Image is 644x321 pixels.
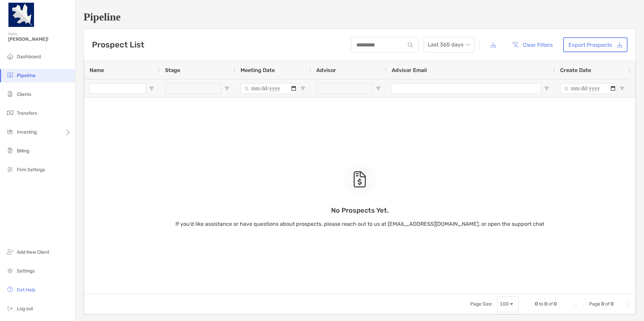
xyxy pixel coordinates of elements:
[611,301,614,307] span: 0
[581,301,586,307] div: Previous Page
[17,110,37,116] span: Transfers
[6,146,14,154] img: billing icon
[17,92,31,97] span: Clients
[470,301,493,307] div: Page Size:
[616,301,622,307] div: Next Page
[497,296,519,312] div: Page Size
[175,206,544,215] p: No Prospects Yet.
[17,148,29,154] span: Billing
[507,37,558,52] button: Clear Filters
[589,301,600,307] span: Page
[573,301,578,307] div: First Page
[563,37,627,52] a: Export Prospects
[539,301,543,307] span: to
[84,11,636,23] h1: Pipeline
[8,3,34,27] img: Zoe Logo
[6,285,14,293] img: get-help icon
[6,165,14,173] img: firm-settings icon
[601,301,604,307] span: 0
[17,167,45,173] span: Firm Settings
[17,249,49,255] span: Add New Client
[605,301,610,307] span: of
[544,301,547,307] span: 0
[17,306,33,312] span: Log out
[6,266,14,275] img: settings icon
[548,301,553,307] span: of
[6,71,14,79] img: pipeline icon
[6,248,14,256] img: add_new_client icon
[6,90,14,98] img: clients icon
[6,128,14,136] img: investing icon
[535,301,538,307] span: 0
[17,129,37,135] span: Investing
[17,54,41,60] span: Dashboard
[6,109,14,117] img: transfers icon
[17,73,35,78] span: Pipeline
[500,301,509,307] div: 100
[624,301,630,307] div: Last Page
[92,40,144,49] h3: Prospect List
[17,287,35,293] span: Get Help
[6,304,14,312] img: logout icon
[554,301,557,307] span: 0
[408,42,413,47] img: input icon
[353,171,366,187] img: empty state icon
[8,36,71,42] span: [PERSON_NAME]!
[17,268,35,274] span: Settings
[175,220,544,228] p: If you’d like assistance or have questions about prospects, please reach out to us at [EMAIL_ADDR...
[428,37,470,52] span: Last 365 days
[6,52,14,60] img: dashboard icon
